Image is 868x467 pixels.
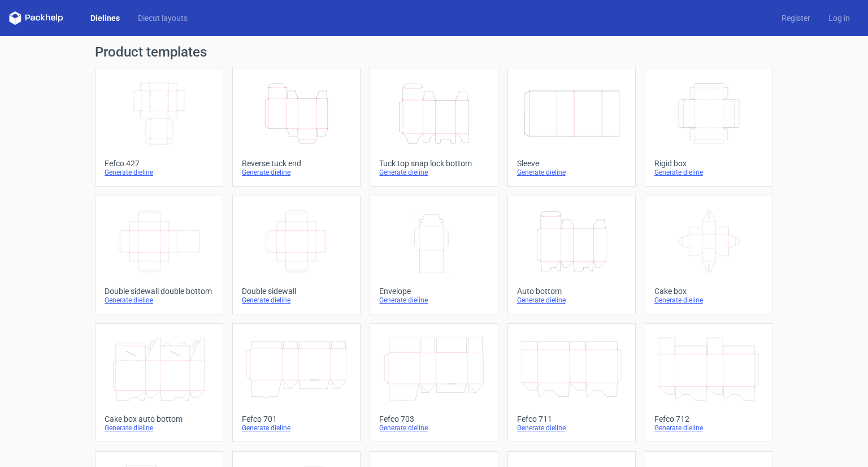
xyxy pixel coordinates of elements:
[379,296,488,305] div: Generate dieline
[105,168,214,177] div: Generate dieline
[654,423,763,433] div: Generate dieline
[95,196,223,314] a: Double sidewall double bottomGenerate dieline
[232,196,361,314] a: Double sidewallGenerate dieline
[242,287,351,296] div: Double sidewall
[105,423,214,433] div: Generate dieline
[507,323,636,442] a: Fefco 711Generate dieline
[654,287,763,296] div: Cake box
[654,159,763,168] div: Rigid box
[517,168,626,177] div: Generate dieline
[379,414,488,423] div: Fefco 703
[645,196,773,314] a: Cake boxGenerate dieline
[517,296,626,305] div: Generate dieline
[507,68,636,187] a: SleeveGenerate dieline
[370,323,498,442] a: Fefco 703Generate dieline
[242,423,351,433] div: Generate dieline
[81,12,129,24] a: Dielines
[95,68,223,187] a: Fefco 427Generate dieline
[645,68,773,187] a: Rigid boxGenerate dieline
[370,196,498,314] a: EnvelopeGenerate dieline
[95,323,223,442] a: Cake box auto bottomGenerate dieline
[242,296,351,305] div: Generate dieline
[105,159,214,168] div: Fefco 427
[232,323,361,442] a: Fefco 701Generate dieline
[232,68,361,187] a: Reverse tuck endGenerate dieline
[654,296,763,305] div: Generate dieline
[129,12,197,24] a: Diecut layouts
[645,323,773,442] a: Fefco 712Generate dieline
[105,414,214,423] div: Cake box auto bottom
[517,287,626,296] div: Auto bottom
[242,168,351,177] div: Generate dieline
[379,423,488,433] div: Generate dieline
[242,414,351,423] div: Fefco 701
[105,287,214,296] div: Double sidewall double bottom
[370,68,498,187] a: Tuck top snap lock bottomGenerate dieline
[517,159,626,168] div: Sleeve
[105,296,214,305] div: Generate dieline
[654,168,763,177] div: Generate dieline
[772,12,819,24] a: Register
[379,159,488,168] div: Tuck top snap lock bottom
[242,159,351,168] div: Reverse tuck end
[379,168,488,177] div: Generate dieline
[517,423,626,433] div: Generate dieline
[819,12,859,24] a: Log in
[379,287,488,296] div: Envelope
[507,196,636,314] a: Auto bottomGenerate dieline
[654,414,763,423] div: Fefco 712
[95,45,773,59] h1: Product templates
[517,414,626,423] div: Fefco 711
